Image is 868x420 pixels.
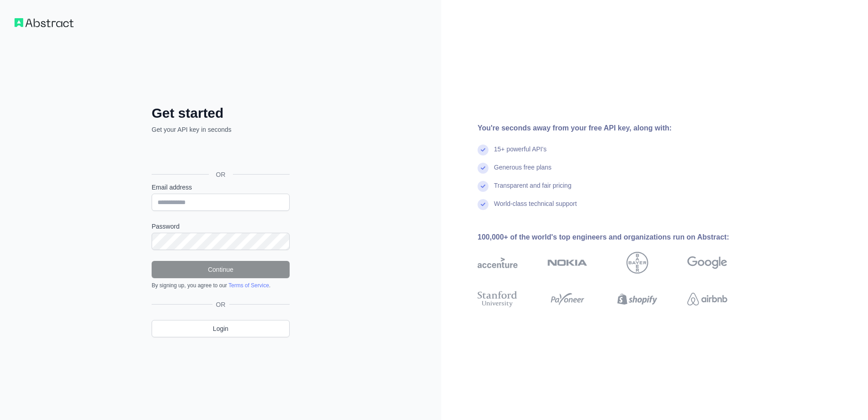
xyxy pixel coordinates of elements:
[152,222,290,231] label: Password
[494,181,572,199] div: Transparent and fair pricing
[494,163,552,181] div: Generous free plans
[478,181,488,192] img: check mark
[617,289,657,309] img: shopify
[228,282,269,289] a: Terms of Service
[15,18,74,27] img: Workflow
[478,252,518,274] img: accenture
[147,144,292,164] iframe: Sign in with Google Button
[209,170,233,179] span: OR
[152,261,290,278] button: Continue
[494,145,547,163] div: 15+ powerful API's
[626,252,648,274] img: bayer
[494,199,577,217] div: World-class technical support
[152,320,290,337] a: Login
[478,199,488,210] img: check mark
[212,300,229,309] span: OR
[152,183,290,192] label: Email address
[547,252,587,274] img: nokia
[152,125,290,134] p: Get your API key in seconds
[547,289,587,309] img: payoneer
[478,123,756,134] div: You're seconds away from your free API key, along with:
[152,105,290,121] h2: Get started
[152,282,290,289] div: By signing up, you agree to our .
[478,163,488,174] img: check mark
[478,145,488,155] img: check mark
[478,232,756,243] div: 100,000+ of the world's top engineers and organizations run on Abstract:
[687,252,727,274] img: google
[687,289,727,309] img: airbnb
[478,289,518,309] img: stanford university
